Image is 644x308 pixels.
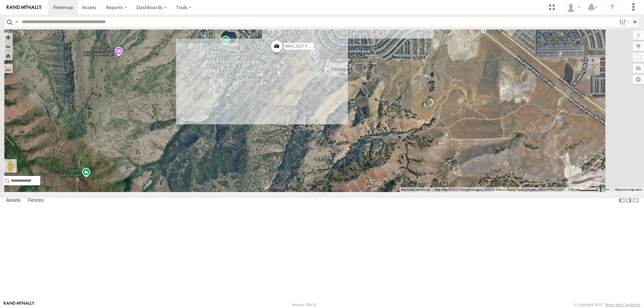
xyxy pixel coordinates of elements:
label: Map Settings [633,75,644,84]
span: 200 m [568,188,578,191]
span: MAX 2017 F150 [285,44,315,48]
button: Keyboard shortcuts [401,187,430,192]
label: Hide Summary Table [632,196,639,205]
label: Search Query [14,17,19,27]
a: Visit our Website [4,301,35,308]
a: Terms (opens in new tab) [603,188,610,191]
button: Zoom out [3,42,13,51]
div: Version: 308.01 [291,303,317,307]
i: ? [607,2,618,13]
a: Terms and Conditions [605,303,640,307]
label: Fences [24,196,47,205]
label: Assets [3,196,24,205]
label: Measure [3,64,13,73]
a: Report a map error [615,188,642,191]
img: rand-logo.svg [7,5,42,10]
span: Map data ©2025 Google Imagery ©2025 Airbus, Maxar Technologies, USDA/FPAC/GEO [434,188,564,191]
label: Dock Summary Table to the Right [625,196,632,205]
button: Zoom in [3,33,13,42]
button: Drag Pegman onto the map to open Street View [3,159,17,173]
div: Allen Bauer [563,2,583,12]
button: Zoom Home [3,51,13,60]
div: © Copyright 2025 - [574,303,640,307]
label: Dock Summary Table to the Left [619,196,625,205]
label: Search Filter Options [616,17,631,27]
button: Map Scale: 200 m per 55 pixels [566,187,600,192]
